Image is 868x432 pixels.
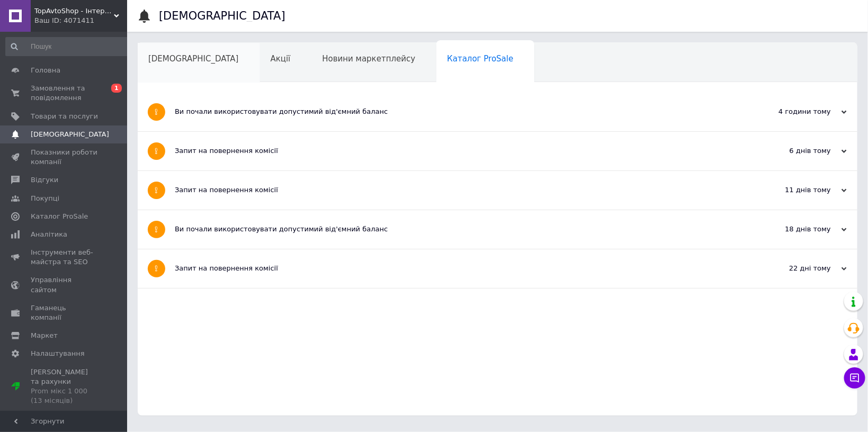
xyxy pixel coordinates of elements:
div: 22 дні тому [741,264,847,273]
div: 6 днів тому [741,146,847,156]
span: Акції [271,54,291,64]
span: Новини маркетплейсу [322,54,415,64]
button: Чат з покупцем [844,367,865,389]
span: Гаманець компанії [31,303,98,322]
span: Каталог ProSale [447,54,513,64]
h1: [DEMOGRAPHIC_DATA] [159,10,285,22]
span: Показники роботи компанії [31,148,98,167]
span: [PERSON_NAME] та рахунки [31,367,98,406]
span: Інструменти веб-майстра та SEO [31,248,98,267]
span: Товари та послуги [31,112,98,121]
span: [DEMOGRAPHIC_DATA] [31,130,109,139]
span: Каталог ProSale [31,212,88,221]
div: Запит на повернення комісії [175,146,741,156]
div: Ви почали використовувати допустимий від'ємний баланс [175,107,741,116]
div: 18 днів тому [741,224,847,234]
div: Запит на повернення комісії [175,185,741,195]
span: Замовлення та повідомлення [31,84,98,103]
span: Управління сайтом [31,275,98,294]
div: Запит на повернення комісії [175,264,741,273]
span: Головна [31,66,60,75]
span: Налаштування [31,349,85,358]
div: Ваш ID: 4071411 [34,16,127,25]
span: Покупці [31,194,59,203]
span: Аналітика [31,230,67,239]
span: [DEMOGRAPHIC_DATA] [148,54,239,64]
span: Відгуки [31,175,58,185]
div: Ви почали використовувати допустимий від'ємний баланс [175,224,741,234]
div: Prom мікс 1 000 (13 місяців) [31,386,98,406]
div: 4 години тому [741,107,847,116]
input: Пошук [5,37,132,56]
span: TopAvtoShop - Інтернет-магазин автоаксесуарів [34,6,114,16]
span: 1 [111,84,122,93]
div: 11 днів тому [741,185,847,195]
span: Маркет [31,331,58,340]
